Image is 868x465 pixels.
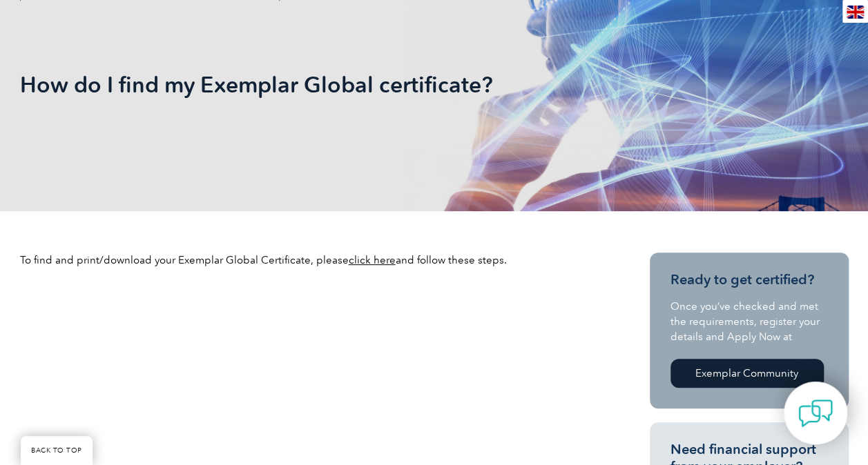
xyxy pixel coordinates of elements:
img: en [847,6,864,19]
a: Exemplar Community [671,359,824,388]
a: BACK TO TOP [21,436,93,465]
h3: Ready to get certified? [671,271,828,288]
p: Once you’ve checked and met the requirements, register your details and Apply Now at [671,299,828,344]
a: click here [349,254,396,266]
h1: How do I find my Exemplar Global certificate? [20,71,550,98]
p: To find and print/download your Exemplar Global Certificate, please and follow these steps. [20,253,600,268]
img: contact-chat.png [798,396,833,431]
